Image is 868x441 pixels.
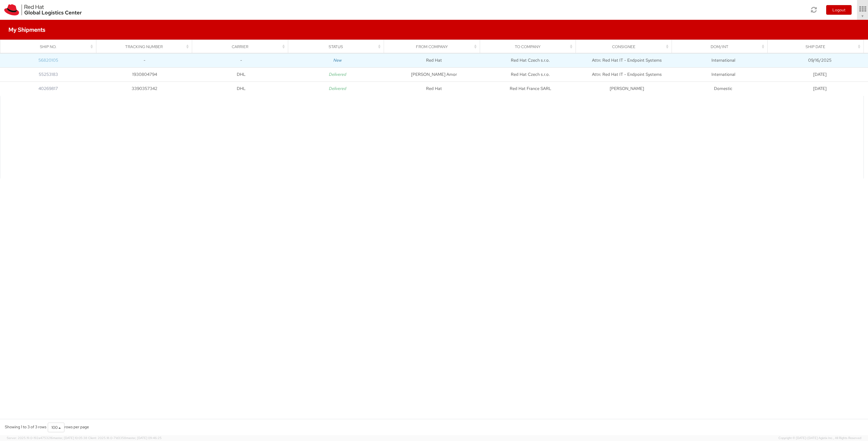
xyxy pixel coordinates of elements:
span: 100 [51,425,58,430]
span: Server: 2025.19.0-192a4753216 [7,436,87,440]
td: Red Hat Czech s.r.o. [482,68,579,82]
div: To Company [485,44,574,50]
div: Consignee [581,44,670,50]
div: Ship Date [773,44,862,50]
div: From Company [389,44,478,50]
div: rows per page [48,423,89,432]
div: Tracking Number [101,44,190,50]
td: Domestic [675,82,771,96]
td: Red Hat [386,82,482,96]
i: Delivered [329,86,346,91]
td: Red Hat France SARL [482,82,579,96]
td: DHL [193,82,289,96]
a: 56820105 [38,57,58,63]
i: Delivered [329,72,346,77]
td: - [96,53,193,68]
span: master, [DATE] 10:05:38 [53,436,87,440]
td: International [675,53,771,68]
i: New [333,57,342,63]
td: DHL [193,68,289,82]
span: Client: 2025.18.0-71d3358 [88,436,162,440]
span: Showing 1 to 3 of 3 rows [5,424,46,429]
a: 40269817 [38,86,58,91]
td: [PERSON_NAME] [579,82,675,96]
h4: My Shipments [8,27,45,33]
div: Status [293,44,382,50]
td: Red Hat Czech s.r.o. [482,53,579,68]
div: Dom/Int [677,44,766,50]
span: master, [DATE] 09:46:25 [126,436,162,440]
button: 100 [48,423,64,432]
td: Red Hat [386,53,482,68]
button: Logout [826,5,852,15]
div: Ship No. [5,44,94,50]
td: 3390357342 [96,82,193,96]
span: Copyright © [DATE]-[DATE] Agistix Inc., All Rights Reserved [778,436,861,440]
img: rh-logistics-00dfa346123c4ec078e1.svg [4,4,82,16]
td: [DATE] [772,68,868,82]
td: Attn: Red Hat IT - Endpoint Systems [579,53,675,68]
td: - [193,53,289,68]
td: 09/16/2025 [772,53,868,68]
span: ▼ [861,14,864,18]
td: [PERSON_NAME] Amor [386,68,482,82]
td: 1930804794 [96,68,193,82]
a: 55253183 [39,72,58,77]
td: International [675,68,771,82]
td: [DATE] [772,82,868,96]
div: Carrier [197,44,286,50]
td: Attn: Red Hat IT - Endpoint Systems [579,68,675,82]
